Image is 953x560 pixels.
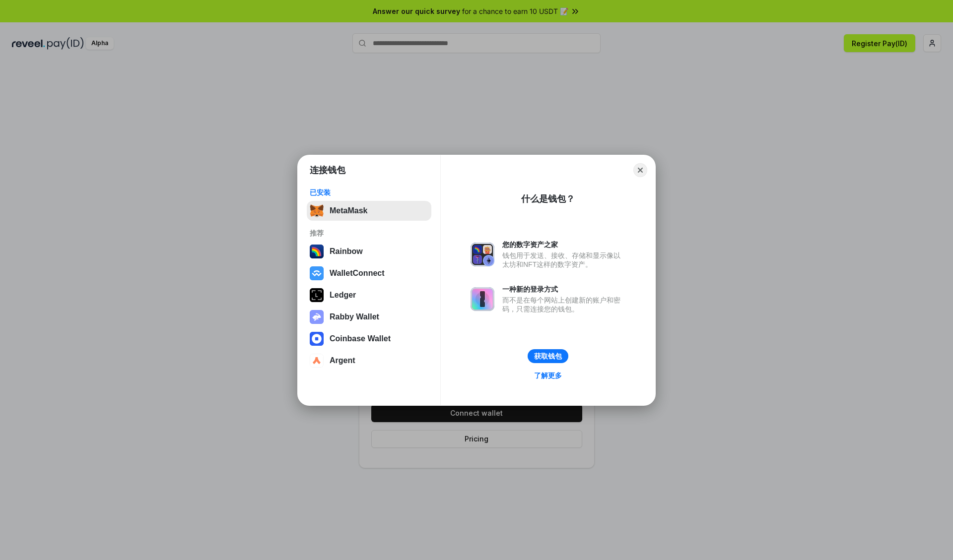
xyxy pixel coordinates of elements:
[310,164,345,176] h1: 连接钱包
[528,349,568,363] button: 获取钱包
[471,287,494,311] img: svg+xml,%3Csvg%20xmlns%3D%22http%3A%2F%2Fwww.w3.org%2F2000%2Fsvg%22%20fill%3D%22none%22%20viewBox...
[310,188,428,197] div: 已安装
[307,201,431,221] button: MetaMask
[502,285,625,294] div: 一种新的登录方式
[310,204,324,218] img: svg+xml,%3Csvg%20fill%3D%22none%22%20height%3D%2233%22%20viewBox%3D%220%200%2035%2033%22%20width%...
[502,240,625,249] div: 您的数字资产之家
[310,245,324,258] img: svg+xml,%3Csvg%20width%3D%22120%22%20height%3D%22120%22%20viewBox%3D%220%200%20120%20120%22%20fil...
[310,229,428,238] div: 推荐
[521,193,575,205] div: 什么是钱包？
[307,351,431,371] button: Argent
[307,329,431,349] button: Coinbase Wallet
[330,291,356,300] div: Ledger
[633,163,647,177] button: Close
[307,307,431,327] button: Rabby Wallet
[307,263,431,283] button: WalletConnect
[502,251,625,269] div: 钱包用于发送、接收、存储和显示像以太坊和NFT这样的数字资产。
[330,247,363,256] div: Rainbow
[310,354,324,368] img: svg+xml,%3Csvg%20width%3D%2228%22%20height%3D%2228%22%20viewBox%3D%220%200%2028%2028%22%20fill%3D...
[502,296,625,313] div: 而不是在每个网站上创建新的账户和密码，只需连接您的钱包。
[310,288,324,302] img: svg+xml,%3Csvg%20xmlns%3D%22http%3A%2F%2Fwww.w3.org%2F2000%2Fsvg%22%20width%3D%2228%22%20height%3...
[528,369,568,382] a: 了解更多
[330,334,391,343] div: Coinbase Wallet
[310,332,324,346] img: svg+xml,%3Csvg%20width%3D%2228%22%20height%3D%2228%22%20viewBox%3D%220%200%2028%2028%22%20fill%3D...
[534,371,562,380] div: 了解更多
[330,269,385,278] div: WalletConnect
[330,356,355,365] div: Argent
[471,243,494,266] img: svg+xml,%3Csvg%20xmlns%3D%22http%3A%2F%2Fwww.w3.org%2F2000%2Fsvg%22%20fill%3D%22none%22%20viewBox...
[534,352,562,361] div: 获取钱包
[330,206,367,215] div: MetaMask
[310,266,324,280] img: svg+xml,%3Csvg%20width%3D%2228%22%20height%3D%2228%22%20viewBox%3D%220%200%2028%2028%22%20fill%3D...
[310,310,324,324] img: svg+xml,%3Csvg%20xmlns%3D%22http%3A%2F%2Fwww.w3.org%2F2000%2Fsvg%22%20fill%3D%22none%22%20viewBox...
[330,312,379,321] div: Rabby Wallet
[307,242,431,261] button: Rainbow
[307,285,431,305] button: Ledger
